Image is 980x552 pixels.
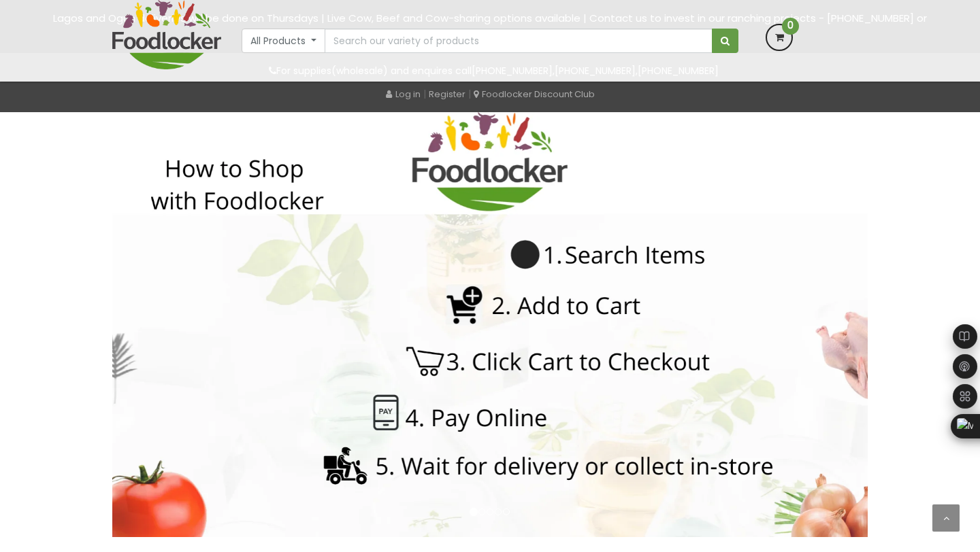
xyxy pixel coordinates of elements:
[112,112,868,537] img: Placing your order is simple as 1-2-3
[325,29,713,53] input: Search our variety of products
[429,88,465,101] a: Register
[423,87,426,101] span: |
[782,18,799,35] span: 0
[386,88,421,101] a: Log in
[242,29,325,53] button: All Products
[474,88,595,101] a: Foodlocker Discount Club
[468,87,471,101] span: |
